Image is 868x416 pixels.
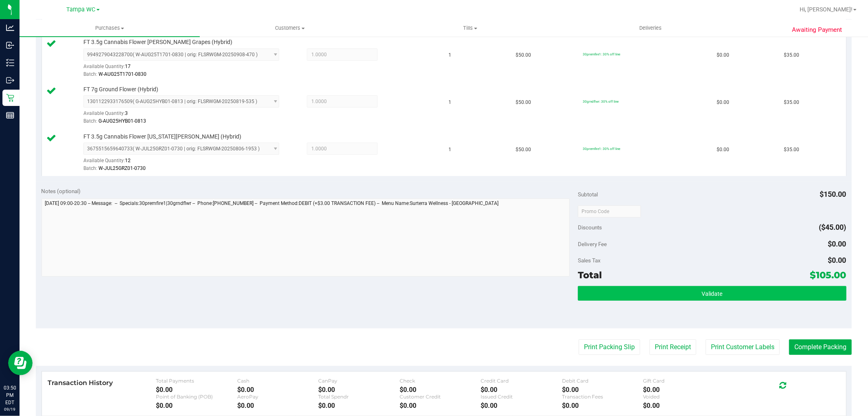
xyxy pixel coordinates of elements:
[156,394,237,400] div: Point of Banking (POB)
[820,190,846,198] span: $150.00
[237,402,318,409] div: $0.00
[516,146,531,154] span: $50.00
[6,94,14,102] inline-svg: Retail
[6,76,14,84] inline-svg: Outbound
[628,24,673,32] span: Deliveries
[83,38,232,46] span: FT 3.5g Cannabis Flower [PERSON_NAME] Grapes (Hybrid)
[481,386,562,394] div: $0.00
[318,386,399,394] div: $0.00
[156,386,237,394] div: $0.00
[702,291,722,297] span: Validate
[578,220,602,235] span: Discounts
[562,378,643,384] div: Debit Card
[83,86,158,93] span: FT 7g Ground Flower (Hybrid)
[449,51,452,59] span: 1
[83,118,97,124] span: Batch:
[481,378,562,384] div: Credit Card
[318,378,399,384] div: CanPay
[400,402,481,409] div: $0.00
[67,6,96,13] span: Tampa WC
[562,394,643,400] div: Transaction Fees
[200,24,380,32] span: Customers
[643,378,724,384] div: Gift Card
[583,52,620,56] span: 30premfire1: 30% off line
[98,71,146,77] span: W-AUG25T1701-0830
[828,256,846,264] span: $0.00
[784,146,799,154] span: $35.00
[583,99,619,103] span: 30grndflwr: 30% off line
[318,394,399,400] div: Total Spendr
[200,20,380,37] a: Customers
[83,165,97,171] span: Batch:
[481,402,562,409] div: $0.00
[83,108,289,123] div: Available Quantity:
[156,402,237,409] div: $0.00
[717,146,729,154] span: $0.00
[83,155,289,171] div: Available Quantity:
[8,351,33,375] iframe: Resource center
[380,24,560,32] span: Tills
[449,99,452,106] span: 1
[237,394,318,400] div: AeroPay
[800,6,853,13] span: Hi, [PERSON_NAME]!
[318,402,399,409] div: $0.00
[6,24,14,32] inline-svg: Analytics
[706,339,780,355] button: Print Customer Labels
[643,402,724,409] div: $0.00
[578,269,602,281] span: Total
[125,64,131,69] span: 17
[125,110,128,116] span: 3
[579,339,640,355] button: Print Packing Slip
[789,339,852,355] button: Complete Packing
[717,99,729,106] span: $0.00
[20,24,200,32] span: Purchases
[98,118,146,124] span: G-AUG25HYB01-0813
[481,394,562,400] div: Issued Credit
[562,402,643,409] div: $0.00
[828,240,846,248] span: $0.00
[792,25,842,35] span: Awaiting Payment
[237,378,318,384] div: Cash
[6,41,14,49] inline-svg: Inbound
[717,51,729,59] span: $0.00
[562,386,643,394] div: $0.00
[516,51,531,59] span: $50.00
[400,386,481,394] div: $0.00
[400,394,481,400] div: Customer Credit
[643,394,724,400] div: Voided
[784,51,799,59] span: $35.00
[784,99,799,106] span: $35.00
[560,20,741,37] a: Deliveries
[578,205,641,218] input: Promo Code
[819,223,846,231] span: ($45.00)
[6,59,14,67] inline-svg: Inventory
[83,61,289,77] div: Available Quantity:
[6,111,14,119] inline-svg: Reports
[578,286,846,301] button: Validate
[449,146,452,154] span: 1
[237,386,318,394] div: $0.00
[4,406,16,412] p: 09/19
[649,339,696,355] button: Print Receipt
[583,147,620,151] span: 30premfire1: 30% off line
[83,71,97,77] span: Batch:
[643,386,724,394] div: $0.00
[578,191,598,198] span: Subtotal
[42,188,81,194] span: Notes (optional)
[83,133,241,141] span: FT 3.5g Cannabis Flower [US_STATE][PERSON_NAME] (Hybrid)
[516,99,531,106] span: $50.00
[380,20,560,37] a: Tills
[125,158,131,163] span: 12
[578,241,607,247] span: Delivery Fee
[156,378,237,384] div: Total Payments
[4,384,16,406] p: 03:50 PM EDT
[810,269,846,281] span: $105.00
[578,257,601,264] span: Sales Tax
[400,378,481,384] div: Check
[20,20,200,37] a: Purchases
[98,165,146,171] span: W-JUL25GRZ01-0730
